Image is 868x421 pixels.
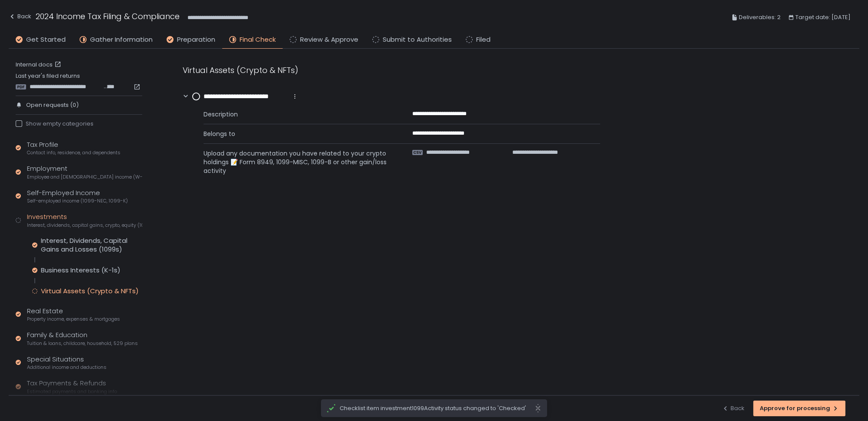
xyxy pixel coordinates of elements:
[760,404,839,412] div: Approve for processing
[534,404,541,413] svg: close
[795,12,851,23] span: Target date: [DATE]
[240,35,276,45] span: Final Check
[204,149,391,175] span: Upload any documentation you have related to your crypto holdings 📝 Form 8949, 1099-MISC, 1099-B ...
[27,188,128,205] div: Self-Employed Income
[204,110,391,119] span: Description
[27,212,142,229] div: Investments
[27,164,142,180] div: Employment
[9,11,31,22] div: Back
[739,12,781,23] span: Deliverables: 2
[27,355,107,371] div: Special Situations
[27,149,120,156] span: Contact info, residence, and dependents
[753,401,845,416] button: Approve for processing
[41,287,139,295] div: Virtual Assets (Crypto & NFTs)
[16,72,142,90] div: Last year's filed returns
[26,35,66,45] span: Get Started
[90,35,153,45] span: Gather Information
[722,401,744,416] button: Back
[340,404,534,412] span: Checklist item investment1099Activity status changed to 'Checked'
[27,174,142,180] span: Employee and [DEMOGRAPHIC_DATA] income (W-2s)
[476,35,491,45] span: Filed
[204,129,391,138] span: Belongs to
[9,10,31,25] button: Back
[36,10,180,22] h1: 2024 Income Tax Filing & Compliance
[183,64,600,76] div: Virtual Assets (Crypto & NFTs)
[26,101,79,109] span: Open requests (0)
[27,378,117,395] div: Tax Payments & Refunds
[27,222,142,229] span: Interest, dividends, capital gains, crypto, equity (1099s, K-1s)
[41,236,142,254] div: Interest, Dividends, Capital Gains and Losses (1099s)
[177,35,215,45] span: Preparation
[27,340,138,347] span: Tuition & loans, childcare, household, 529 plans
[383,35,452,45] span: Submit to Authorities
[16,61,63,69] a: Internal docs
[722,404,744,412] div: Back
[27,306,120,323] div: Real Estate
[27,364,107,371] span: Additional income and deductions
[27,316,120,322] span: Property income, expenses & mortgages
[27,198,128,204] span: Self-employed income (1099-NEC, 1099-K)
[27,140,120,156] div: Tax Profile
[300,35,358,45] span: Review & Approve
[27,388,117,395] span: Estimated payments and banking info
[41,266,120,275] div: Business Interests (K-1s)
[27,330,138,347] div: Family & Education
